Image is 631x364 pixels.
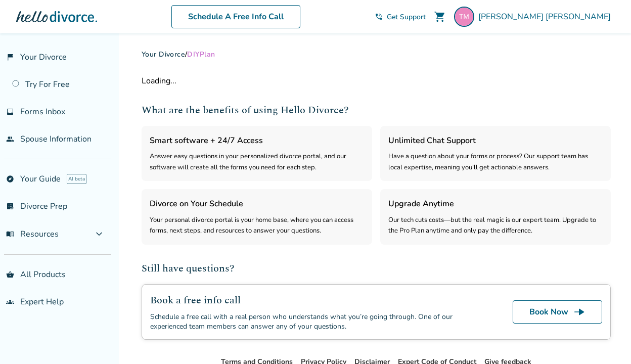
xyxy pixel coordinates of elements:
[67,174,86,184] span: AI beta
[20,106,65,117] span: Forms Inbox
[6,108,14,116] span: inbox
[573,306,585,318] span: line_end_arrow
[142,75,611,86] div: Loading...
[142,50,185,59] a: Your Divorce
[6,270,14,279] span: shopping_basket
[388,197,603,210] h3: Upgrade Anytime
[187,50,215,59] span: DIY Plan
[150,293,488,308] h2: Book a free info call
[375,12,426,22] a: phone_in_talkGet Support
[388,134,603,147] h3: Unlimited Chat Support
[6,202,14,210] span: list_alt_check
[6,53,14,61] span: flag_2
[6,229,59,240] span: Resources
[142,261,611,276] h2: Still have questions?
[388,215,603,237] div: Our tech cuts costs—but the real magic is our expert team. Upgrade to the Pro Plan anytime and on...
[171,5,300,28] a: Schedule A Free Info Call
[375,13,383,21] span: phone_in_talk
[150,312,488,331] div: Schedule a free call with a real person who understands what you’re going through. One of our exp...
[150,151,364,173] div: Answer easy questions in your personalized divorce portal, and our software will create all the f...
[6,175,14,183] span: explore
[150,197,364,210] h3: Divorce on Your Schedule
[93,228,105,240] span: expand_more
[454,7,474,27] img: terrimarko11@aol.com
[434,11,446,23] span: shopping_cart
[513,300,602,324] a: Book Nowline_end_arrow
[388,151,603,173] div: Have a question about your forms or process? Our support team has local expertise, meaning you’ll...
[387,12,426,22] span: Get Support
[142,50,611,59] div: /
[142,103,611,118] h2: What are the benefits of using Hello Divorce?
[580,315,631,364] iframe: Chat Widget
[150,215,364,237] div: Your personal divorce portal is your home base, where you can access forms, next steps, and resou...
[6,230,14,238] span: menu_book
[6,298,14,306] span: groups
[150,134,364,147] h3: Smart software + 24/7 Access
[478,11,615,22] span: [PERSON_NAME] [PERSON_NAME]
[6,135,14,143] span: people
